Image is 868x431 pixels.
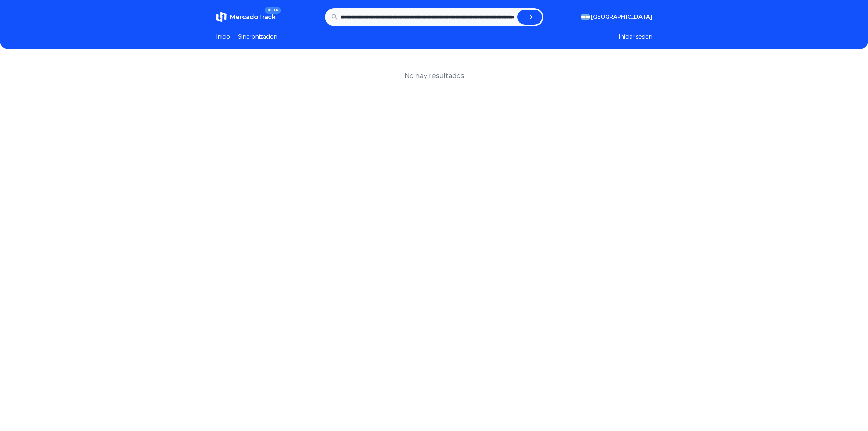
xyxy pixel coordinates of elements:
a: Sincronizacion [238,33,277,41]
span: BETA [265,7,281,14]
img: Argentina [581,14,590,20]
h1: No hay resultados [404,71,464,80]
span: MercadoTrack [230,13,276,21]
a: MercadoTrackBETA [216,12,276,23]
button: [GEOGRAPHIC_DATA] [581,13,652,21]
img: MercadoTrack [216,12,227,23]
button: Iniciar sesion [619,33,652,41]
a: Inicio [216,33,230,41]
span: [GEOGRAPHIC_DATA] [591,13,652,21]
